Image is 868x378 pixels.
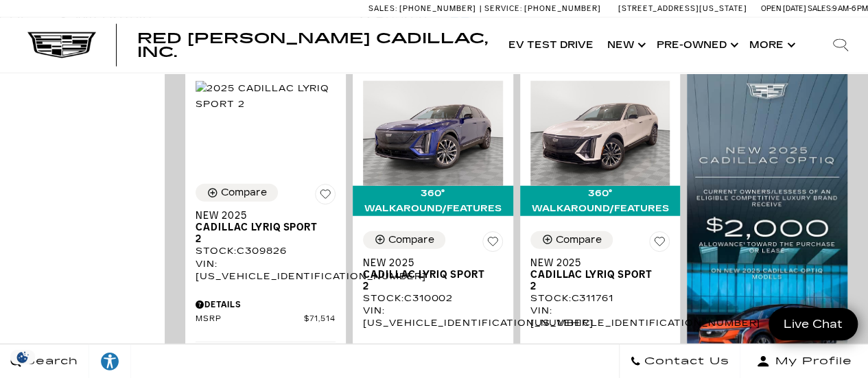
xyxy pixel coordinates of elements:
div: 360° WalkAround/Features [520,186,681,216]
div: Explore your accessibility options [89,351,130,371]
a: EV Test Drive [502,18,600,73]
a: Contact Us [619,344,740,378]
div: Stock : C310002 [363,292,503,305]
button: Save Vehicle [315,184,336,210]
span: [PHONE_NUMBER] [399,4,476,13]
div: Compare [221,187,267,199]
div: Stock : C311761 [530,292,670,305]
span: Cadillac LYRIQ Sport 2 [363,269,493,292]
a: Pre-Owned [650,18,742,73]
img: Cadillac Dark Logo with Cadillac White Text [27,32,96,58]
section: Click to Open Cookie Consent Modal [7,350,38,364]
span: [PHONE_NUMBER] [524,4,601,13]
span: Open [DATE] [761,4,806,13]
span: Cadillac LYRIQ Sport 2 [196,222,325,245]
button: Save Vehicle [482,231,503,257]
span: Service: [484,4,522,13]
span: Live Chat [777,316,849,332]
button: Compare Vehicle [530,231,613,249]
span: Sales: [808,4,832,13]
button: Open user profile menu [740,344,868,378]
button: Save Vehicle [649,231,670,257]
span: Cadillac LYRIQ Sport 2 [530,269,660,292]
a: Service: [PHONE_NUMBER] [480,5,605,12]
div: Compare [556,234,602,246]
a: Sales: [PHONE_NUMBER] [368,5,480,12]
span: Contact Us [641,351,729,370]
span: New 2025 [530,257,660,269]
a: New 2025Cadillac LYRIQ Sport 2 [530,257,670,292]
span: My Profile [770,351,852,370]
div: Stock : C309826 [196,245,336,257]
span: 9 AM-6 PM [832,4,868,13]
a: New 2025Cadillac LYRIQ Sport 2 [196,210,336,245]
img: 2025 Cadillac LYRIQ Sport 2 [363,81,503,186]
span: New 2025 [363,257,493,269]
div: Search [813,18,868,73]
a: New 2025Cadillac LYRIQ Sport 2 [363,257,503,292]
img: 2025 Cadillac LYRIQ Sport 2 [530,81,670,186]
span: $71,514 [304,314,336,324]
img: Opt-Out Icon [7,350,38,364]
a: Live Chat [769,308,858,340]
a: MSRP $71,514 [196,314,336,324]
div: VIN: [US_VEHICLE_IDENTIFICATION_NUMBER] [363,305,503,329]
span: Red [PERSON_NAME] Cadillac, Inc. [137,30,488,60]
a: [STREET_ADDRESS][US_STATE] [618,4,747,13]
a: Explore your accessibility options [89,344,131,378]
button: Compare Vehicle [363,231,445,249]
div: Compare [388,234,434,246]
div: 360° WalkAround/Features [353,186,513,216]
div: Pricing Details - New 2025 Cadillac LYRIQ Sport 2 [196,298,336,311]
span: Search [21,351,78,370]
span: MSRP [196,314,304,324]
span: Sales: [368,4,397,13]
span: New 2025 [196,210,325,222]
button: More [742,18,799,73]
div: VIN: [US_VEHICLE_IDENTIFICATION_NUMBER] [530,305,670,329]
button: Compare Vehicle [196,184,278,202]
a: Red [PERSON_NAME] Cadillac, Inc. [137,32,488,59]
a: New [600,18,650,73]
div: VIN: [US_VEHICLE_IDENTIFICATION_NUMBER] [196,258,336,283]
img: 2025 Cadillac LYRIQ Sport 2 [196,81,336,111]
